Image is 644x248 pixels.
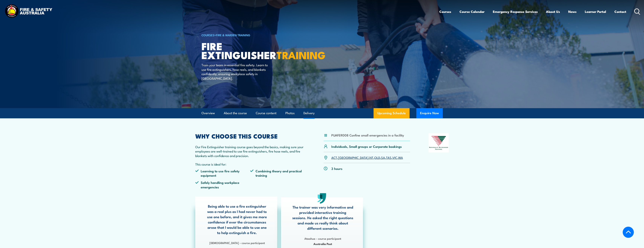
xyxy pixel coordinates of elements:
h6: > [201,33,295,37]
a: TAS [386,155,391,160]
a: News [568,7,577,17]
a: QLD [374,155,380,160]
a: Course Calendar [459,7,485,17]
a: VIC [392,155,397,160]
a: Contact [614,7,626,17]
h2: WHY CHOOSE THIS COURSE [195,133,305,139]
a: [GEOGRAPHIC_DATA] [338,155,368,160]
span: Australia Post [292,242,354,246]
a: Delivery [303,108,315,118]
p: , , , , , , , [331,155,403,160]
p: This course is ideal for: [195,162,305,166]
a: Learner Portal [585,7,606,17]
a: About Us [546,7,560,17]
p: Our Fire Extinguisher training course goes beyond the basics, making sure your employees are well... [195,145,305,158]
a: Overview [201,108,215,118]
li: Combining theory and practical training [250,169,305,178]
img: Nationally Recognised Training logo. [429,133,449,152]
button: Enquire Now [416,108,443,118]
p: Being able to use a fire extinguisher was a real plus as I had never had to use one before, and i... [206,203,268,235]
a: Fire & Warden Training [216,33,250,37]
a: WA [398,155,403,160]
p: The trainer was very informative and provided interactive training sessions. He asked the right q... [292,204,354,231]
a: ACT [331,155,337,160]
li: Learning to use fire safety equipment [195,169,250,178]
a: NT [369,155,373,160]
a: Photos [285,108,295,118]
a: Course content [256,108,276,118]
a: Emergency Response Services [493,7,538,17]
p: 3 hours [331,166,342,171]
a: COURSES [201,33,214,37]
a: Upcoming Schedule [374,108,410,118]
a: SA [381,155,385,160]
li: Safely handling workplace emergencies [195,180,250,189]
strong: TRAINING [276,47,325,62]
p: Train your team in essential fire safety. Learn to use fire extinguishers, hose reels, and blanke... [201,63,270,80]
h1: Fire Extinguisher [201,42,295,59]
p: Individuals, Small groups or Corporate bookings [331,144,402,149]
strong: Ataahua - course participant [304,236,341,240]
strong: [DEMOGRAPHIC_DATA] - course participant [209,241,265,245]
a: About the course [224,108,247,118]
a: Courses [439,7,451,17]
li: PUAFER008 Confine small emergencies in a facility [331,133,404,137]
